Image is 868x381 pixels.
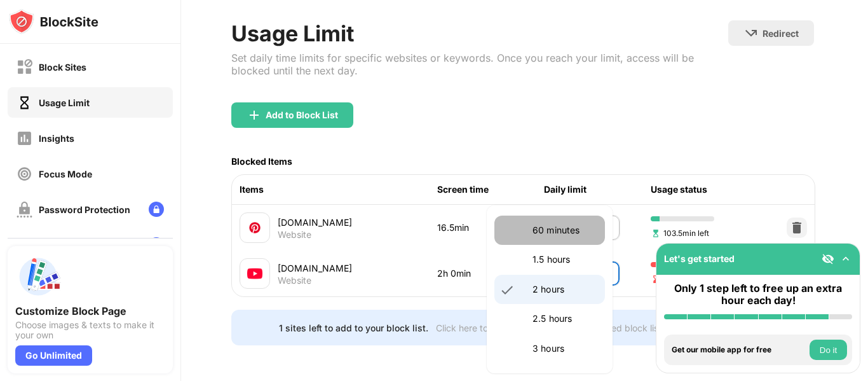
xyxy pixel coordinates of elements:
[532,282,597,296] p: 2 hours
[532,342,597,356] p: 3 hours
[532,312,597,326] p: 2.5 hours
[532,223,597,237] p: 60 minutes
[532,253,597,267] p: 1.5 hours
